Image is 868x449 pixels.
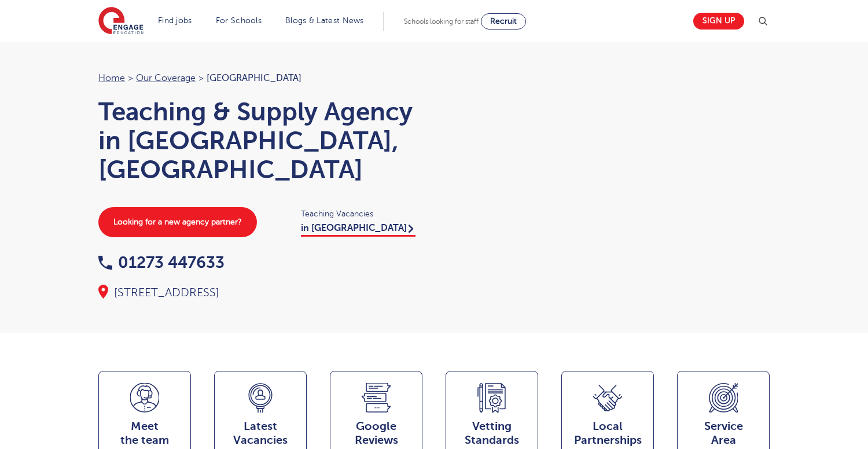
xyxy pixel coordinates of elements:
[220,419,300,447] span: Latest Vacancies
[128,73,133,83] span: >
[683,419,763,447] span: Service Area
[285,16,364,25] a: Blogs & Latest News
[207,73,301,83] span: [GEOGRAPHIC_DATA]
[98,285,422,301] div: [STREET_ADDRESS]
[98,97,422,184] h1: Teaching & Supply Agency in [GEOGRAPHIC_DATA], [GEOGRAPHIC_DATA]
[693,13,744,30] a: Sign up
[336,419,416,447] span: Google Reviews
[301,207,422,220] span: Teaching Vacancies
[216,16,262,25] a: For Schools
[98,71,422,86] nav: breadcrumb
[490,17,517,25] span: Recruit
[301,223,415,237] a: in [GEOGRAPHIC_DATA]
[198,73,204,83] span: >
[404,17,479,25] span: Schools looking for staff
[98,7,144,36] img: Engage Education
[98,253,225,271] a: 01273 447633
[105,419,185,447] span: Meet the team
[98,207,257,237] a: Looking for a new agency partner?
[452,419,532,447] span: Vetting Standards
[136,73,196,83] a: Our coverage
[158,16,192,25] a: Find jobs
[568,419,648,447] span: Local Partnerships
[481,13,526,30] a: Recruit
[98,73,125,83] a: Home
